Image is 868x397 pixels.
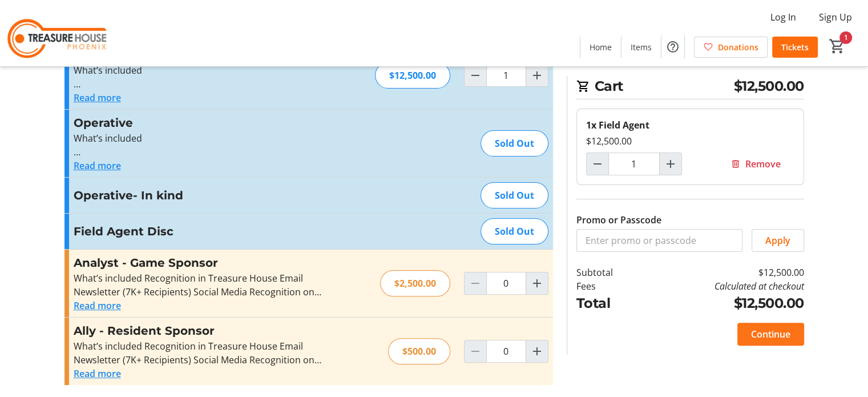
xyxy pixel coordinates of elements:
[642,266,804,279] td: $12,500.00
[587,153,608,175] button: Decrement by one
[481,218,548,244] div: Sold Out
[526,272,548,294] button: Increment by one
[576,76,804,99] h2: Cart
[486,340,526,363] input: Ally - Resident Sponsor Quantity
[772,37,818,58] a: Tickets
[526,340,548,362] button: Increment by one
[718,41,758,53] span: Donations
[631,41,652,53] span: Items
[74,114,323,131] h3: Operative
[74,339,323,367] div: What’s included Recognition in Treasure House Email Newsletter (7K+ Recipients) Social Media Reco...
[752,229,804,252] button: Apply
[388,338,450,364] div: $500.00
[819,10,852,24] span: Sign Up
[642,279,804,293] td: Calculated at checkout
[74,63,323,77] p: What’s included
[576,266,643,279] td: Subtotal
[734,76,804,97] span: $12,500.00
[465,65,486,86] button: Decrement by one
[375,62,450,89] div: $12,500.00
[74,131,323,145] p: What’s included
[621,37,661,58] a: Items
[660,153,681,175] button: Increment by one
[827,36,847,57] button: Cart
[576,293,643,314] td: Total
[74,271,323,299] div: What’s included Recognition in Treasure House Email Newsletter (7K+ Recipients) Social Media Reco...
[590,41,612,53] span: Home
[74,322,323,339] h3: Ally - Resident Sponsor
[74,159,121,173] button: Read more
[74,223,323,240] h3: Field Agent Disc
[576,213,661,227] label: Promo or Passcode
[486,272,526,295] input: Analyst - Game Sponsor Quantity
[481,130,548,157] div: Sold Out
[810,8,861,26] button: Sign Up
[74,187,323,204] h3: Operative- In kind
[717,153,794,175] button: Remove
[580,37,621,58] a: Home
[608,153,660,175] input: Field Agent Quantity
[74,254,323,271] h3: Analyst - Game Sponsor
[765,234,790,247] span: Apply
[770,10,796,24] span: Log In
[74,367,121,380] button: Read more
[586,118,794,132] div: 1x Field Agent
[781,41,809,53] span: Tickets
[576,229,742,252] input: Enter promo or passcode
[7,5,108,62] img: Treasure House's Logo
[481,182,548,208] div: Sold Out
[74,299,121,312] button: Read more
[586,134,794,148] div: $12,500.00
[737,323,804,346] button: Continue
[642,293,804,314] td: $12,500.00
[486,64,526,87] input: Field Agent Quantity
[751,327,790,341] span: Continue
[745,157,781,171] span: Remove
[576,279,643,293] td: Fees
[761,8,805,26] button: Log In
[74,91,121,105] button: Read more
[661,35,684,58] button: Help
[380,270,450,296] div: $2,500.00
[526,65,548,86] button: Increment by one
[694,37,768,58] a: Donations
